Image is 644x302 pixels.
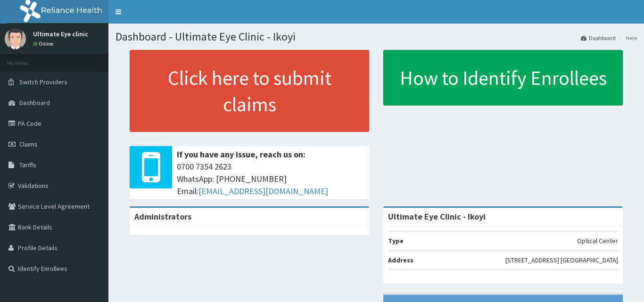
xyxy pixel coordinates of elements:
b: Administrators [134,211,191,222]
li: Here [617,34,637,42]
a: Click here to submit claims [130,50,369,132]
p: [STREET_ADDRESS] [GEOGRAPHIC_DATA] [505,255,618,265]
img: User Image [5,28,26,49]
b: Address [388,256,413,264]
p: Ultimate Eye clinic [33,31,88,37]
a: Online [33,41,56,47]
span: Claims [19,140,38,148]
span: Dashboard [19,98,50,107]
span: Switch Providers [19,78,67,86]
h1: Dashboard - Ultimate Eye Clinic - Ikoyi [116,31,637,43]
b: If you have any issue, reach us on: [177,149,305,160]
p: Optical Center [577,236,618,245]
a: Dashboard [581,34,616,42]
span: 0700 7354 2623 WhatsApp: [PHONE_NUMBER] Email: [177,161,364,197]
a: How to Identify Enrollees [383,50,623,106]
b: Type [388,237,404,245]
a: [EMAIL_ADDRESS][DOMAIN_NAME] [198,186,328,196]
span: Tariffs [19,161,36,169]
strong: Ultimate Eye Clinic - Ikoyi [388,211,486,222]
